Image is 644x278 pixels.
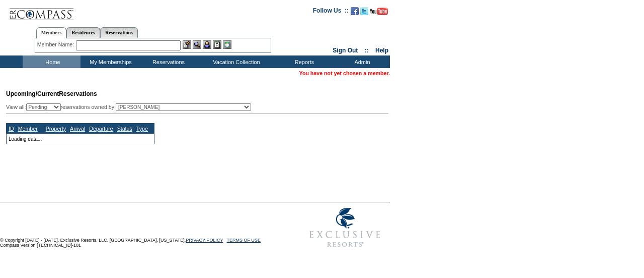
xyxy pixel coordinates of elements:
div: View all: reservations owned by: [6,103,256,111]
a: Follow us on Twitter [360,10,368,16]
a: Residences [66,27,100,38]
a: ID [9,126,14,132]
span: :: [365,47,369,54]
a: Reservations [100,27,138,38]
a: Status [117,126,132,132]
td: Vacation Collection [196,55,274,68]
a: Departure [89,126,113,132]
span: Reservations [6,90,97,97]
td: Reports [274,55,332,68]
img: b_calculator.gif [223,40,231,49]
div: Member Name: [37,40,76,49]
a: Sign Out [333,47,358,54]
a: TERMS OF USE [227,238,261,243]
img: Reservations [213,40,221,49]
td: Admin [332,55,390,68]
td: Reservations [138,55,196,68]
img: Follow us on Twitter [360,7,368,15]
img: View [193,40,201,49]
a: Become our fan on Facebook [351,10,359,16]
img: Exclusive Resorts [300,202,390,253]
span: You have not yet chosen a member. [299,70,390,76]
img: Impersonate [203,40,211,49]
img: Subscribe to our YouTube Channel [370,8,388,15]
td: My Memberships [80,55,138,68]
a: Property [46,126,66,132]
a: Type [136,126,148,132]
td: Follow Us :: [313,6,349,18]
a: PRIVACY POLICY [186,238,223,243]
img: b_edit.gif [183,40,191,49]
span: Upcoming/Current [6,90,59,97]
a: Members [36,27,67,38]
a: Arrival [70,126,85,132]
a: Help [375,47,388,54]
a: Subscribe to our YouTube Channel [370,10,388,16]
img: Become our fan on Facebook [351,7,359,15]
td: Home [23,55,80,68]
a: Member [18,126,38,132]
td: Loading data... [7,134,154,144]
